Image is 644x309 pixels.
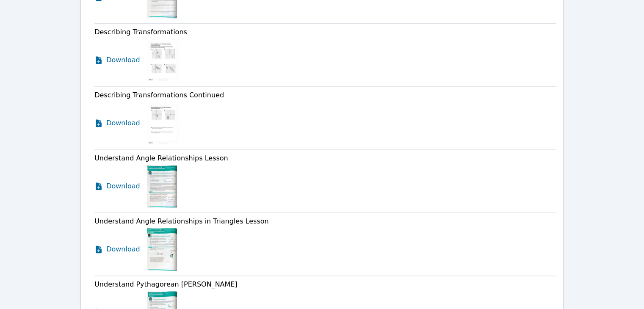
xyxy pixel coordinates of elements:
[147,228,177,270] img: Understand Angle Relationships in Triangles Lesson
[106,181,140,191] span: Download
[94,91,224,99] span: Describing Transformations Continued
[106,55,140,65] span: Download
[94,102,140,144] a: Download
[94,28,187,36] span: Describing Transformations
[147,102,180,144] img: Describing Transformations Continued
[94,280,238,288] span: Understand Pythagorean [PERSON_NAME]
[94,217,269,225] span: Understand Angle Relationships in Triangles Lesson
[147,39,180,81] img: Describing Transformations
[94,165,140,207] a: Download
[94,228,140,270] a: Download
[94,154,228,162] span: Understand Angle Relationships Lesson
[106,244,140,254] span: Download
[94,39,140,81] a: Download
[147,165,177,207] img: Understand Angle Relationships Lesson
[106,118,140,128] span: Download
